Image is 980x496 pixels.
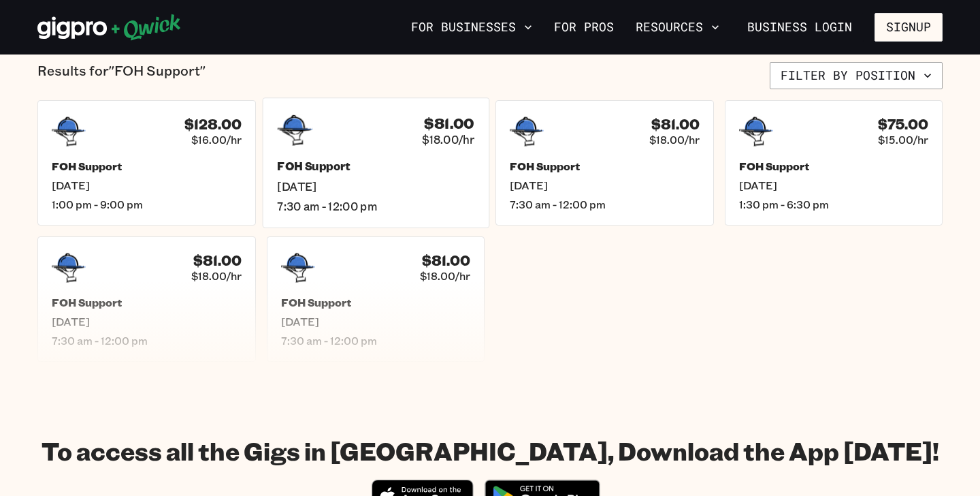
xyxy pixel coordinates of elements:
a: $75.00$15.00/hrFOH Support[DATE]1:30 pm - 6:30 pm [725,100,943,226]
span: $18.00/hr [649,133,700,146]
h4: $81.00 [193,252,242,269]
h4: $128.00 [184,116,242,133]
a: $81.00$18.00/hrFOH Support[DATE]7:30 am - 12:00 pm [267,236,485,362]
a: $81.00$18.00/hrFOH Support[DATE]7:30 am - 12:00 pm [495,100,714,226]
span: $18.00/hr [191,269,242,283]
span: $18.00/hr [422,132,474,146]
p: Results for "FOH Support" [37,62,206,89]
h4: $81.00 [422,252,470,269]
span: 7:30 am - 12:00 pm [277,199,474,213]
h5: FOH Support [52,296,242,309]
span: [DATE] [281,315,471,328]
h4: $75.00 [878,116,928,133]
span: [DATE] [739,179,929,192]
h1: To access all the Gigs in [GEOGRAPHIC_DATA], Download the App [DATE]! [42,435,939,466]
span: $16.00/hr [191,133,242,146]
h5: FOH Support [277,159,474,174]
span: 7:30 am - 12:00 pm [281,334,471,347]
a: For Pros [549,16,619,39]
span: [DATE] [52,179,242,192]
h4: $81.00 [651,116,700,133]
h5: FOH Support [281,296,471,309]
h5: FOH Support [52,159,242,173]
span: 1:00 pm - 9:00 pm [52,198,242,211]
span: [DATE] [52,315,242,328]
a: $81.00$18.00/hrFOH Support[DATE]7:30 am - 12:00 pm [37,236,256,362]
span: [DATE] [277,179,474,193]
h5: FOH Support [739,159,929,173]
button: Signup [875,13,943,42]
span: $15.00/hr [878,133,928,146]
button: For Businesses [406,16,538,39]
span: 1:30 pm - 6:30 pm [739,198,929,211]
span: 7:30 am - 12:00 pm [510,198,700,211]
h5: FOH Support [510,159,700,173]
h4: $81.00 [424,114,474,132]
span: 7:30 am - 12:00 pm [52,334,242,347]
a: $81.00$18.00/hrFOH Support[DATE]7:30 am - 12:00 pm [262,97,489,228]
a: Business Login [736,13,864,42]
span: $18.00/hr [420,269,470,283]
button: Resources [630,16,725,39]
a: $128.00$16.00/hrFOH Support[DATE]1:00 pm - 9:00 pm [37,100,256,226]
button: Filter by position [770,62,943,89]
span: [DATE] [510,179,700,192]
